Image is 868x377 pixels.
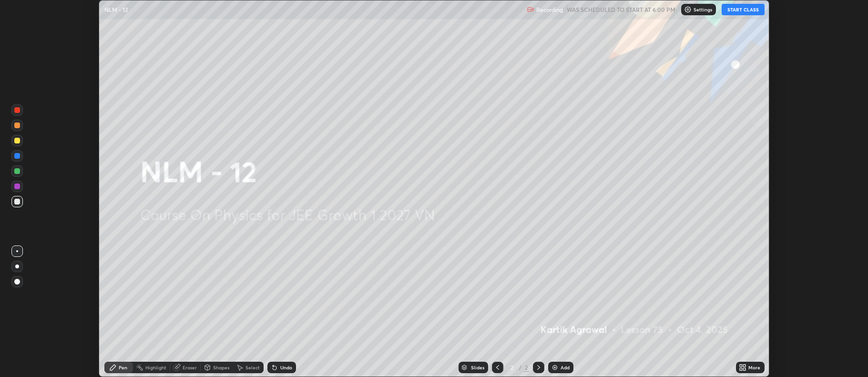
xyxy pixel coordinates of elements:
img: class-settings-icons [684,6,692,13]
p: NLM - 12 [104,6,128,13]
img: add-slide-button [551,364,559,371]
div: Eraser [183,365,197,370]
div: Select [245,365,260,370]
div: Undo [280,365,292,370]
div: More [748,365,760,370]
div: Shapes [213,365,229,370]
div: 2 [523,363,529,372]
p: Recording [536,6,563,13]
h5: WAS SCHEDULED TO START AT 6:00 PM [567,5,675,14]
div: Highlight [145,365,166,370]
p: Settings [694,7,712,12]
button: START CLASS [722,4,765,15]
div: Add [561,365,570,370]
div: / [519,365,521,370]
div: Slides [471,365,484,370]
img: recording.375f2c34.svg [527,6,534,13]
div: 2 [507,365,517,370]
div: Pen [119,365,127,370]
